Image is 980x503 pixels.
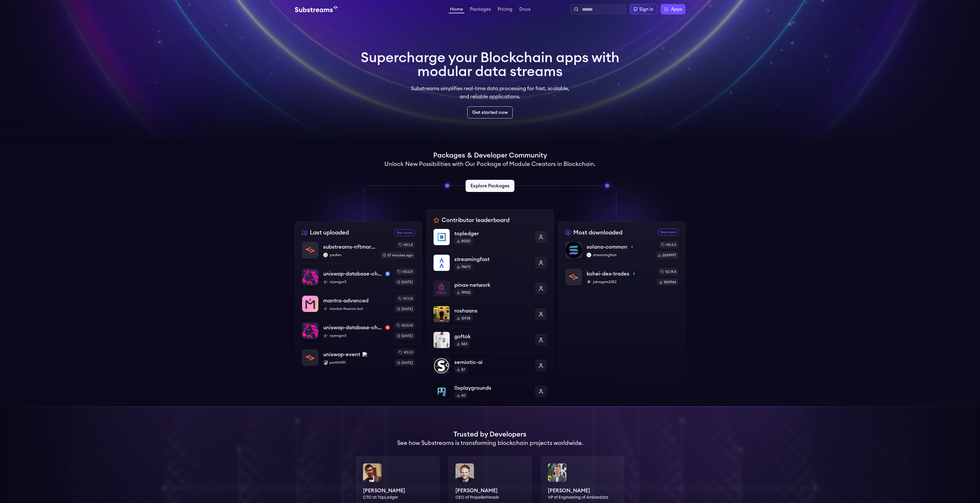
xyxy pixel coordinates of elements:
a: 0xplaygrounds0xplaygrounds60 [434,378,547,400]
a: See more recently uploaded packages [394,229,415,236]
img: roshaans [434,306,450,322]
div: 74673 [454,263,473,270]
div: v0.1.2 [397,241,415,248]
img: streamingfast [434,255,450,271]
span: Apps [671,6,682,13]
p: streamingfast [587,253,651,257]
p: semiotic-ai [454,358,531,366]
a: solana-commonsolana-commonsolanastreamingfaststreamingfastv0.3.32639997 [565,241,678,263]
div: [DATE] [395,279,415,286]
img: avalanche [385,325,390,330]
img: uniswap-database-changes-sepolia [302,269,318,285]
p: roshaans [454,307,531,315]
img: mantra-finance-bot [323,306,328,311]
a: streamingfaststreamingfast74673 [434,250,547,275]
a: goftokgoftok583 [434,327,547,353]
a: semiotic-aisemiotic-ai87 [434,353,547,378]
a: roshaansroshaans12938 [434,301,547,327]
img: streamingfast [587,253,591,257]
a: substreams-nftmarketplacesubstreams-nftmarketplaceyaofanyaofanv0.1.237 minutes ago [302,241,415,263]
img: ciyengar3 [323,280,328,284]
p: substreams-nftmarketplace [323,243,376,251]
img: uniswap-event [302,349,318,366]
a: Pricing [496,7,514,13]
h1: Trusted by Developers [453,430,527,439]
img: 0xplaygrounds [434,383,450,400]
img: pinax-network [434,280,450,297]
div: [DATE] [395,332,415,339]
img: uniswap-database-changes-avalanche [302,323,318,339]
img: substreams-nftmarketplace [302,242,318,258]
p: partht1011 [323,360,390,365]
div: [DATE] [395,306,415,312]
img: solana [630,245,634,249]
p: Substreams simplifies real-time data processing for fast, scalable, and reliable applications. [407,84,573,101]
div: [DATE] [395,359,415,366]
p: streamingfast [454,255,531,263]
p: pinax-network [454,281,531,289]
h1: Supercharge your Blockchain apps with modular data streams [361,51,620,79]
a: mantra-advancedmantra-advancedmantra-finance-botmantra-finance-botv1.1.13[DATE] [302,290,415,317]
img: Substream's logo [295,6,338,13]
p: uniswap-database-changes-avalanche [323,323,383,332]
p: uniswap-database-changes-sepolia [323,270,383,278]
p: ciyengar3 [323,333,390,338]
p: solana-common [587,243,627,251]
p: mantra-advanced [323,297,369,305]
div: v0.0.10 [395,322,415,329]
p: 0xplaygrounds [454,384,531,392]
div: 1861964 [657,279,678,286]
div: 37 minutes ago [380,252,415,259]
div: v0.1.0 [397,349,415,356]
p: kohei-dex-trades [587,270,629,278]
a: uniswap-database-changes-avalancheuniswap-database-changes-avalancheavalancheciyengar3ciyengar3v0... [302,317,415,344]
p: ciyengar3 [323,280,390,284]
a: Home [449,7,464,13]
div: v0.3.3 [659,241,678,248]
div: 583 [454,341,470,347]
img: ciyengar3 [323,333,328,338]
p: yaofan [323,253,376,257]
img: sepolia [385,271,390,276]
img: semiotic-ai [434,358,450,374]
a: uniswap-eventuniswap-eventbnbpartht1011partht1011v0.1.0[DATE] [302,344,415,366]
div: 87 [454,366,467,373]
div: 12938 [454,315,473,322]
a: Docs [518,7,531,13]
div: 60 [454,392,468,399]
img: partht1011 [323,360,328,365]
img: kohei-dex-trades [566,269,582,285]
img: jobrogers2422 [587,280,591,284]
a: Sign in [630,4,657,14]
a: kohei-dex-tradeskohei-dex-tradessolanajobrogers2422jobrogers2422v2.19.41861964 [565,263,678,286]
h2: Unlock New Possibilities with Our Package of Module Creators in Blockchain. [384,160,596,168]
a: Packages [469,7,492,13]
a: Get started now [467,106,513,119]
img: solana-common [566,242,582,258]
p: goftok [454,332,531,341]
a: uniswap-database-changes-sepoliauniswap-database-changes-sepoliasepoliaciyengar3ciyengar3v0.0.11[... [302,263,415,290]
img: solana [632,271,636,276]
div: v1.1.13 [396,295,415,302]
p: mantra-finance-bot [323,306,390,311]
img: mantra-advanced [302,296,318,312]
img: bnb [362,352,367,357]
a: topledgertopledger80321 [434,229,547,250]
img: yaofan [323,253,328,257]
img: goftok [434,332,450,348]
div: 2639997 [655,252,678,259]
p: jobrogers2422 [587,280,652,284]
div: 80321 [454,238,473,245]
a: pinax-networkpinax-network19902 [434,275,547,301]
a: Explore Packages [466,180,514,192]
div: v2.19.4 [658,268,678,275]
a: See more most downloaded packages [658,229,678,236]
div: Sign in [639,6,653,13]
p: uniswap-event [323,350,360,358]
div: 19902 [454,289,473,296]
h1: Packages & Developer Community [433,151,547,160]
h2: See how Substreams is transforming blockchain projects worldwide. [397,439,583,447]
img: topledger [434,229,450,245]
div: v0.0.11 [395,268,415,275]
p: topledger [454,230,531,238]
